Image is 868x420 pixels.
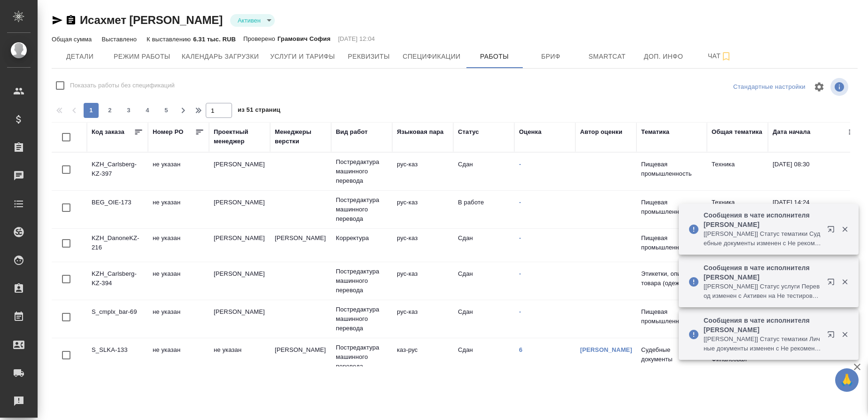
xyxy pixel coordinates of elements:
p: [[PERSON_NAME]] Статус тематики Судебные документы изменен с Не рекомендован на Не тестировался [704,229,821,248]
div: Оценка [519,127,542,137]
td: Сдан [453,341,514,373]
p: Постредактура машинного перевода [336,267,387,295]
td: [PERSON_NAME] [209,303,270,335]
td: рус-каз [392,303,453,335]
span: Реквизиты [346,51,391,62]
a: - [519,270,521,277]
p: [DATE] 12:04 [338,34,375,44]
span: из 51 страниц [238,104,280,118]
td: не указан [148,193,209,226]
div: Общая тематика [712,127,762,137]
td: KZH_DanoneKZ-216 [87,229,148,262]
div: Автор оценки [580,127,622,137]
div: Менеджеры верстки [275,127,326,146]
td: [DATE] 08:30 [768,155,862,188]
div: Номер PO [153,127,183,137]
span: Чат [697,50,743,62]
span: 3 [121,106,136,115]
span: Работы [472,51,517,62]
div: Активен [230,14,275,27]
td: Сдан [453,229,514,262]
td: не указан [148,303,209,335]
a: [PERSON_NAME] [580,346,632,353]
p: Грамович София [278,34,331,44]
a: - [519,308,521,315]
td: [PERSON_NAME] [209,155,270,188]
p: Сообщения в чате исполнителя [PERSON_NAME] [704,263,821,282]
td: Сдан [453,303,514,335]
button: Закрыть [835,330,854,339]
td: Сдан [453,264,514,297]
span: Показать работы без спецификаций [70,81,175,90]
div: Код заказа [92,127,124,137]
td: BEG_OIE-173 [87,193,148,226]
button: 3 [121,103,136,118]
span: Toggle Row Selected [56,345,76,365]
span: Календарь загрузки [182,51,259,62]
p: Постредактура машинного перевода [336,157,387,186]
td: Техника [707,155,768,188]
td: KZH_Carlsberg-KZ-394 [87,264,148,297]
td: не указан [209,341,270,373]
a: - [519,161,521,168]
button: Открыть в новой вкладке [821,220,844,242]
span: 2 [102,106,117,115]
span: Режим работы [114,51,170,62]
td: KZH_Carlsberg-KZ-397 [87,155,148,188]
span: Настроить таблицу [808,76,830,98]
button: Закрыть [835,225,854,233]
td: [PERSON_NAME] [209,264,270,297]
p: Постредактура машинного перевода [336,195,387,224]
td: Сдан [453,155,514,188]
p: Общая сумма [52,36,94,43]
td: В работе [453,193,514,226]
p: [[PERSON_NAME]] Статус тематики Личные документы изменен с Не рекомендован на Не тестировался [704,334,821,353]
span: Toggle Row Selected [56,307,76,327]
button: Активен [235,16,263,24]
svg: Подписаться [721,51,732,62]
button: Скопировать ссылку для ЯМессенджера [52,15,63,26]
div: Проектный менеджер [214,127,265,146]
a: 6 [519,346,522,353]
span: Посмотреть информацию [830,78,850,96]
p: [[PERSON_NAME]] Статус услуги Перевод изменен с Активен на Не тестировался [704,282,821,301]
td: [PERSON_NAME] [209,193,270,226]
td: [DATE] 14:24 [768,193,862,226]
div: Языковая пара [397,127,444,137]
td: [PERSON_NAME] [270,229,331,262]
span: 4 [140,106,155,115]
p: Проверено [243,34,278,44]
p: Пищевая промышленность [641,198,702,217]
span: Услуги и тарифы [270,51,335,62]
p: Судебные документы [641,345,702,364]
button: 4 [140,103,155,118]
td: не указан [148,264,209,297]
span: Smartcat [585,51,630,62]
span: Toggle Row Selected [56,198,76,218]
p: Сообщения в чате исполнителя [PERSON_NAME] [704,316,821,334]
td: Техника [707,193,768,226]
span: Toggle Row Selected [56,160,76,179]
p: К выставлению [147,36,193,43]
p: Сообщения в чате исполнителя [PERSON_NAME] [704,210,821,229]
p: Постредактура машинного перевода [336,343,387,371]
td: не указан [148,229,209,262]
td: рус-каз [392,264,453,297]
a: Исахмет [PERSON_NAME] [80,14,223,26]
button: Открыть в новой вкладке [821,325,844,348]
a: - [519,234,521,241]
button: Открыть в новой вкладке [821,272,844,295]
div: Дата начала [773,127,810,137]
p: Пищевая промышленность [641,233,702,252]
span: Доп. инфо [641,51,686,62]
button: 2 [102,103,117,118]
td: не указан [148,341,209,373]
div: Статус [458,127,479,137]
div: split button [731,80,808,94]
button: Скопировать ссылку [65,15,77,26]
div: Вид работ [336,127,368,137]
td: каз-рус [392,341,453,373]
p: Корректура [336,233,387,243]
td: рус-каз [392,229,453,262]
td: рус-каз [392,193,453,226]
